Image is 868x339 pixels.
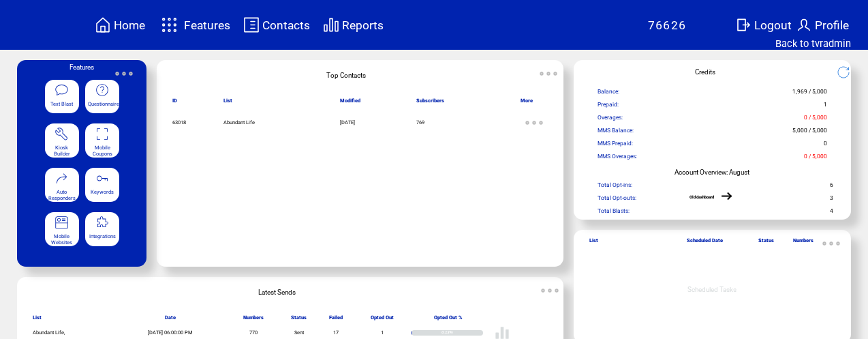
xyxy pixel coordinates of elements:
span: More [521,98,533,108]
span: List [223,98,232,108]
span: MMS Balance: [598,127,634,138]
a: Back to tvradmin [775,38,851,50]
span: 0 [824,140,827,151]
span: Total Blasts: [598,207,630,219]
span: 76626 [648,18,687,32]
span: Numbers [243,314,264,325]
span: Text Blast [50,101,73,107]
a: Integrations [85,212,119,250]
span: Abundant Life, [33,329,65,336]
a: Mobile Coupons [85,123,119,161]
div: 0.13% [441,330,482,335]
img: ellypsis.svg [521,109,548,136]
img: chart.svg [323,16,339,33]
a: Kiosk Builder [45,123,79,161]
img: questionnaire.svg [95,83,109,97]
span: Latest Sends [258,289,296,296]
span: 17 [333,329,339,336]
span: Auto Responders [48,189,76,201]
span: Features [69,63,94,71]
img: ellypsis.svg [818,230,845,257]
img: home.svg [95,16,111,33]
span: 5,000 / 5,000 [792,127,827,138]
img: ellypsis.svg [535,60,562,87]
span: Numbers [793,237,813,248]
span: 1 [381,329,384,336]
span: Mobile Coupons [93,145,112,157]
span: 1,969 / 5,000 [792,88,827,100]
span: Features [184,18,230,32]
img: tool%201.svg [55,127,68,141]
a: Text Blast [45,80,79,117]
img: refresh.png [837,65,859,79]
span: Account Overview: August [675,168,749,176]
span: Opted Out % [434,314,463,325]
span: Sent [294,329,304,336]
a: Questionnaire [85,80,119,117]
a: Features [155,12,232,38]
span: MMS Prepaid: [598,140,633,151]
span: Failed [329,314,343,325]
a: Old dashboard [689,194,714,199]
img: auto-responders.svg [55,171,68,185]
span: Integrations [89,233,116,239]
a: Logout [733,14,794,35]
span: Balance: [598,88,619,100]
span: [DATE] [340,119,355,126]
span: Status [291,314,307,325]
span: Kiosk Builder [54,145,70,157]
img: keywords.svg [95,171,109,185]
span: Scheduled Date [687,237,723,248]
img: profile.svg [796,16,812,33]
a: Mobile Websites [45,212,79,250]
span: Scheduled Tasks [687,286,737,293]
span: Status [758,237,774,248]
span: Mobile Websites [51,233,72,246]
a: Keywords [85,168,119,205]
span: Prepaid: [598,101,619,113]
span: Contacts [262,18,310,32]
span: MMS Overages: [598,153,637,164]
img: exit.svg [735,16,751,33]
img: integrations.svg [95,216,109,229]
a: Contacts [241,14,312,35]
span: Date [165,314,176,325]
span: List [33,314,42,325]
span: 63018 [172,119,186,126]
span: Logout [754,18,792,32]
span: ID [172,98,177,108]
span: Opted Out [371,314,394,325]
span: Questionnaire [88,101,119,107]
img: contacts.svg [243,16,260,33]
span: 0 / 5,000 [804,114,827,126]
span: Top Contacts [326,72,366,79]
a: Reports [321,14,386,35]
img: ellypsis.svg [110,60,138,87]
span: Home [114,18,145,32]
span: Modified [340,98,360,108]
a: Auto Responders [45,168,79,205]
span: Abundant Life [223,119,255,126]
span: 4 [830,207,833,219]
span: 0 / 5,000 [804,153,827,164]
a: Profile [794,14,851,35]
img: coupons.svg [95,127,109,141]
a: Home [93,14,147,35]
span: Subscribers [416,98,444,108]
span: 770 [249,329,258,336]
img: mobile-websites.svg [55,216,68,229]
span: Keywords [91,189,114,195]
span: 769 [416,119,424,126]
img: text-blast.svg [55,83,68,97]
span: 1 [824,101,827,113]
span: Overages: [598,114,623,126]
span: Reports [342,18,384,32]
span: Credits [695,68,715,76]
span: List [589,237,598,248]
span: [DATE] 06:00:00 PM [148,329,193,336]
img: ellypsis.svg [536,277,563,304]
span: Profile [815,18,849,32]
img: features.svg [157,14,181,36]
